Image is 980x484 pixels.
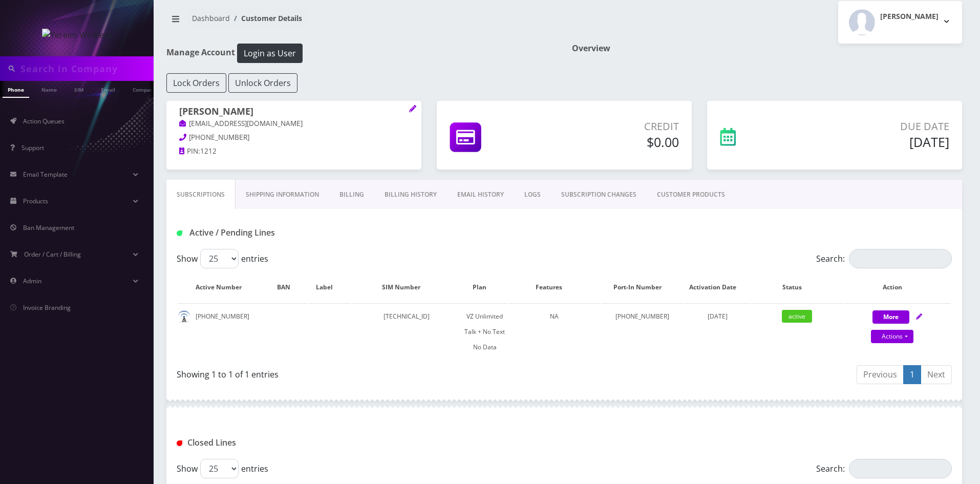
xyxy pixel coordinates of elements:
td: [PHONE_NUMBER] [178,303,269,360]
a: Name [36,81,62,97]
p: Due Date [801,119,949,134]
span: Email Template [23,170,68,179]
span: [PHONE_NUMBER] [189,133,249,142]
span: Action Queues [23,117,65,125]
a: EMAIL HISTORY [447,180,514,209]
button: Login as User [237,44,303,63]
select: Showentries [200,249,239,268]
h1: Active / Pending Lines [177,228,425,238]
input: Search in Company [20,59,151,78]
span: Ban Management [23,223,74,232]
th: Action: activate to sort column ascending [844,272,951,302]
th: Label: activate to sort column ascending [309,272,351,302]
label: Search: [816,459,952,478]
a: Actions [871,330,913,343]
a: Billing [329,180,374,209]
h2: [PERSON_NAME] [880,12,939,21]
td: VZ Unlimited Talk + No Text No Data [462,303,507,360]
td: NA [508,303,600,360]
th: Plan: activate to sort column ascending [462,272,507,302]
img: Active / Pending Lines [177,230,182,236]
img: Yereim Wireless [42,29,112,41]
input: Search: [849,249,952,268]
img: Closed Lines [177,440,182,446]
a: SUBSCRIPTION CHANGES [551,180,647,209]
a: Phone [3,81,29,98]
th: Port-In Number: activate to sort column ascending [601,272,685,302]
a: PIN: [179,146,200,157]
h1: [PERSON_NAME] [179,106,409,118]
a: LOGS [514,180,551,209]
a: Previous [857,365,904,384]
a: Subscriptions [166,180,236,209]
a: Login as User [235,47,303,58]
nav: breadcrumb [166,8,557,37]
a: SIM [69,81,89,97]
td: [PHONE_NUMBER] [601,303,685,360]
a: Dashboard [192,13,230,23]
h1: Overview [572,44,962,53]
h1: Closed Lines [177,438,425,448]
th: Activation Date: activate to sort column ascending [685,272,750,302]
a: Billing History [374,180,447,209]
h1: Manage Account [166,44,557,63]
label: Search: [816,249,952,268]
span: Invoice Branding [23,303,71,312]
label: Show entries [177,249,268,268]
li: Customer Details [230,13,302,24]
span: Support [22,143,44,152]
button: [PERSON_NAME] [838,1,962,44]
h5: $0.00 [551,134,679,150]
a: [EMAIL_ADDRESS][DOMAIN_NAME] [179,119,303,129]
img: default.png [178,310,190,323]
select: Showentries [200,459,239,478]
a: Next [921,365,952,384]
span: Admin [23,277,41,285]
a: Shipping Information [236,180,329,209]
a: CUSTOMER PRODUCTS [647,180,735,209]
th: BAN: activate to sort column ascending [270,272,308,302]
th: Features: activate to sort column ascending [508,272,600,302]
div: Showing 1 to 1 of 1 entries [177,364,557,381]
span: Products [23,197,48,205]
button: More [872,310,909,324]
a: Email [96,81,120,97]
input: Search: [849,459,952,478]
span: active [782,310,812,323]
button: Lock Orders [166,73,226,93]
th: SIM Number: activate to sort column ascending [352,272,461,302]
a: 1 [903,365,921,384]
label: Show entries [177,459,268,478]
th: Active Number: activate to sort column ascending [178,272,269,302]
h5: [DATE] [801,134,949,150]
td: [TECHNICAL_ID] [352,303,461,360]
button: Unlock Orders [228,73,297,93]
a: Company [127,81,162,97]
span: [DATE] [708,312,728,321]
span: 1212 [200,146,217,156]
span: Order / Cart / Billing [24,250,81,259]
th: Status: activate to sort column ascending [751,272,843,302]
p: Credit [551,119,679,134]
